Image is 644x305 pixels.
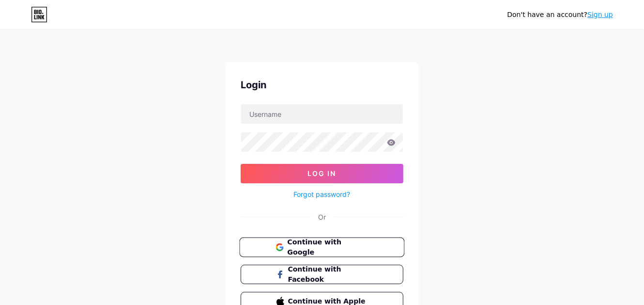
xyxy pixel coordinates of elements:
[587,11,613,18] a: Sign up
[241,238,403,257] a: Continue with Google
[241,265,403,284] button: Continue with Facebook
[287,237,368,258] span: Continue with Google
[294,189,351,199] a: Forgot password?
[288,264,368,285] span: Continue with Facebook
[241,78,403,92] div: Login
[239,238,404,257] button: Continue with Google
[241,104,403,124] input: Username
[241,164,403,183] button: Log In
[308,169,337,177] span: Log In
[318,212,326,222] div: Or
[507,10,613,20] div: Don't have an account?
